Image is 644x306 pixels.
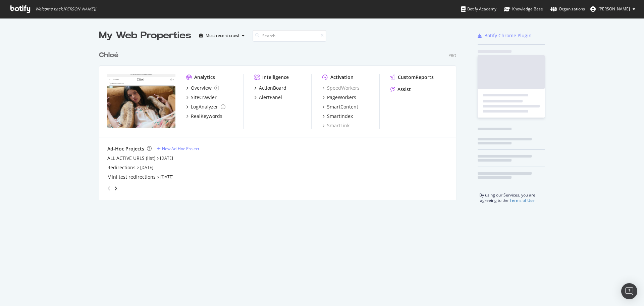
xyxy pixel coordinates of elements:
[99,50,121,60] a: Chloé
[99,50,118,60] div: Chloé
[322,113,353,120] a: SmartIndex
[107,145,144,152] div: Ad-Hoc Projects
[113,185,118,192] div: angle-right
[478,32,532,39] a: Botify Chrome Plugin
[259,85,286,91] div: ActionBoard
[99,42,462,200] div: grid
[191,85,212,91] div: Overview
[99,29,191,42] div: My Web Properties
[191,113,222,120] div: RealKeywords
[107,174,156,180] a: Mini test redirections
[390,74,434,81] a: CustomReports
[398,74,434,81] div: CustomReports
[206,34,239,38] div: Most recent crawl
[469,189,545,203] div: By using our Services, you are agreeing to the
[322,94,356,101] a: PageWorkers
[254,94,282,101] a: AlertPanel
[107,155,155,162] a: ALL ACTIVE URLS (list)
[327,94,356,101] div: PageWorkers
[322,103,358,110] a: SmartContent
[397,86,411,93] div: Assist
[461,6,496,12] div: Botify Academy
[322,85,360,91] a: SpeedWorkers
[322,122,350,129] a: SmartLink
[186,85,219,91] a: Overview
[160,155,173,161] a: [DATE]
[259,94,282,101] div: AlertPanel
[35,6,96,12] span: Welcome back, [PERSON_NAME] !
[194,74,215,81] div: Analytics
[448,53,456,58] div: Pro
[327,103,358,110] div: SmartContent
[585,4,641,14] button: [PERSON_NAME]
[105,183,113,194] div: angle-left
[262,74,289,81] div: Intelligence
[140,165,153,170] a: [DATE]
[484,32,532,39] div: Botify Chrome Plugin
[253,30,326,42] input: Search
[254,85,286,91] a: ActionBoard
[160,174,173,180] a: [DATE]
[191,103,218,110] div: LogAnalyzer
[191,94,217,101] div: SiteCrawler
[550,6,585,12] div: Organizations
[598,6,630,12] span: Noemie De Rivoire
[186,113,222,120] a: RealKeywords
[186,103,225,110] a: LogAnalyzer
[157,146,199,151] a: New Ad-Hoc Project
[330,74,354,81] div: Activation
[509,198,535,203] a: Terms of Use
[107,164,136,171] a: Redirections
[621,283,637,299] div: Open Intercom Messenger
[162,146,199,151] div: New Ad-Hoc Project
[327,113,353,120] div: SmartIndex
[504,6,543,12] div: Knowledge Base
[390,86,411,93] a: Assist
[186,94,217,101] a: SiteCrawler
[107,74,175,128] img: www.chloe.com
[197,30,247,41] button: Most recent crawl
